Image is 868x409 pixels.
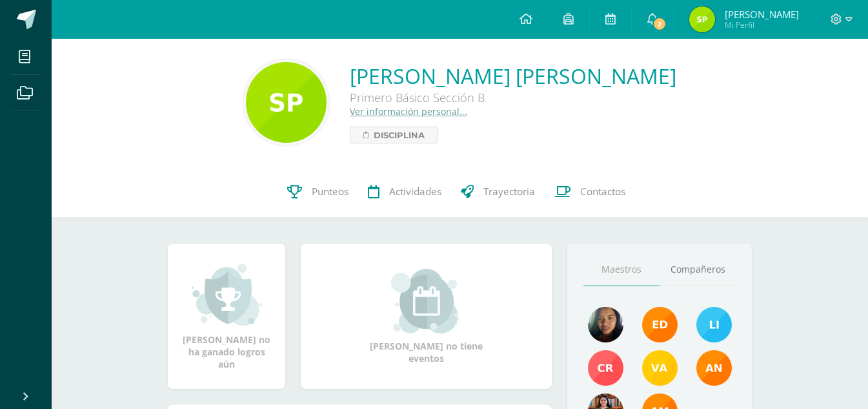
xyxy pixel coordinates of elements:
a: Contactos [545,166,635,218]
span: 2 [652,17,667,31]
img: achievement_small.png [192,262,262,327]
img: f40e456500941b1b33f0807dd74ea5cf.png [642,307,678,342]
img: c97de3f0a4f62e6deb7e91c2258cdedc.png [588,307,623,342]
div: [PERSON_NAME] no ha ganado logros aún [181,262,272,370]
span: [PERSON_NAME] [725,8,799,21]
img: a348d660b2b29c2c864a8732de45c20a.png [696,350,732,386]
a: Punteos [278,166,358,218]
span: Mi Perfil [725,19,799,30]
a: Compañeros [660,253,736,286]
img: event_small.png [391,269,461,333]
a: Ver información personal... [350,105,467,118]
span: Punteos [312,185,348,198]
div: Primero Básico Sección B [350,90,676,105]
img: 9b0ebe12f88eaf52a80da9bbab24afa0.png [246,62,327,143]
a: Maestros [583,253,660,286]
a: Trayectoria [451,166,545,218]
span: Actividades [389,185,441,198]
span: Disciplina [374,127,425,143]
a: Disciplina [350,127,438,143]
a: Actividades [358,166,451,218]
span: Contactos [580,185,625,198]
img: cd5e356245587434922763be3243eb79.png [642,350,678,386]
div: [PERSON_NAME] no tiene eventos [362,269,491,364]
img: b211e37c3ff9bd530a066212b53bcb60.png [689,6,715,32]
span: Trayectoria [483,185,535,198]
a: [PERSON_NAME] [PERSON_NAME] [350,62,676,90]
img: 93ccdf12d55837f49f350ac5ca2a40a5.png [696,307,732,342]
img: 6117b1eb4e8225ef5a84148c985d17e2.png [588,350,623,386]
